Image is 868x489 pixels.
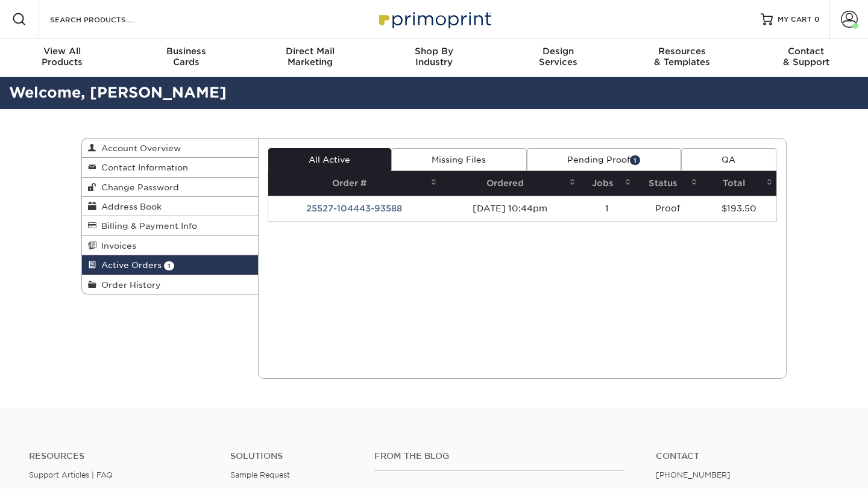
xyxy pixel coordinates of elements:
[814,15,820,23] span: 0
[778,14,812,25] span: MY CART
[96,241,136,251] span: Invoices
[372,46,496,57] span: Shop By
[701,196,776,221] td: $193.50
[96,280,161,290] span: Order History
[620,39,744,77] a: Resources& Templates
[230,451,356,461] h4: Solutions
[441,171,579,196] th: Ordered
[268,148,391,171] a: All Active
[496,39,620,77] a: DesignServices
[391,148,527,171] a: Missing Files
[635,171,701,196] th: Status
[374,6,494,32] img: Primoprint
[82,158,258,177] a: Contact Information
[49,12,166,26] input: SEARCH PRODUCTS.....
[29,451,212,461] h4: Resources
[29,470,113,479] a: Support Articles | FAQ
[268,171,441,196] th: Order #
[620,46,744,67] div: & Templates
[82,275,258,294] a: Order History
[230,470,290,479] a: Sample Request
[656,451,839,461] a: Contact
[96,202,162,211] span: Address Book
[620,46,744,57] span: Resources
[635,196,701,221] td: Proof
[96,221,197,231] span: Billing & Payment Info
[82,216,258,235] a: Billing & Payment Info
[248,46,372,67] div: Marketing
[82,197,258,216] a: Address Book
[124,46,248,67] div: Cards
[527,148,681,171] a: Pending Proof1
[82,139,258,158] a: Account Overview
[82,255,258,275] a: Active Orders 1
[630,155,640,164] span: 1
[164,261,174,270] span: 1
[656,470,731,479] a: [PHONE_NUMBER]
[374,451,624,461] h4: From the Blog
[96,260,162,270] span: Active Orders
[701,171,776,196] th: Total
[248,46,372,57] span: Direct Mail
[496,46,620,67] div: Services
[372,39,496,77] a: Shop ByIndustry
[579,196,634,221] td: 1
[96,182,179,192] span: Change Password
[96,163,188,172] span: Contact Information
[744,39,868,77] a: Contact& Support
[124,39,248,77] a: BusinessCards
[248,39,372,77] a: Direct MailMarketing
[681,148,776,171] a: QA
[82,178,258,197] a: Change Password
[744,46,868,67] div: & Support
[82,236,258,255] a: Invoices
[441,196,579,221] td: [DATE] 10:44pm
[124,46,248,57] span: Business
[496,46,620,57] span: Design
[96,143,181,153] span: Account Overview
[268,196,441,221] td: 25527-104443-93588
[579,171,634,196] th: Jobs
[372,46,496,67] div: Industry
[744,46,868,57] span: Contact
